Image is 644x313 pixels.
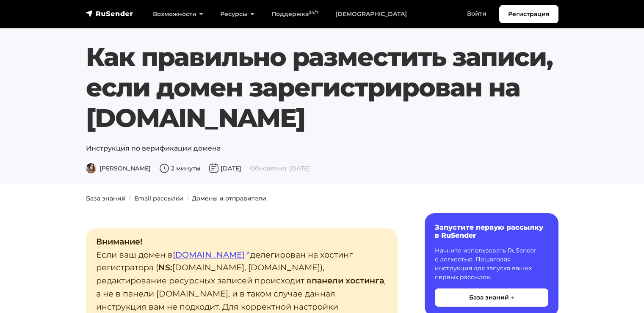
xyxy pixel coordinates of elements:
a: База знаний [86,195,126,202]
a: Ресурсы [212,5,263,23]
a: Поддержка24/7 [263,5,327,23]
img: Дата публикации [209,163,219,173]
strong: панели хостинга [312,275,384,286]
a: [DOMAIN_NAME] [173,250,250,260]
a: Войти [459,5,495,22]
span: [PERSON_NAME] [86,165,151,172]
sup: 24/7 [309,10,318,15]
a: Регистрация [499,5,558,23]
nav: breadcrumb [81,194,564,203]
span: [DATE] [209,165,241,172]
strong: Внимание! [96,236,142,247]
span: 2 минуты [159,165,200,172]
a: Email рассылки [134,195,183,202]
a: Домены и отправители [192,195,266,202]
p: Начните использовать RuSender с легкостью. Пошаговая инструкция для запуска ваших первых рассылок. [435,246,548,282]
p: Инструкция по верификации домена [86,143,558,154]
a: [DEMOGRAPHIC_DATA] [327,5,415,23]
img: Время чтения [159,163,169,173]
span: Обновлено: [DATE] [250,165,310,172]
a: Возможности [144,5,212,23]
h1: Как правильно разместить записи, если домен зарегистрирован на [DOMAIN_NAME] [86,42,558,133]
strong: NS: [158,262,172,272]
img: RuSender [86,9,133,18]
h6: Запустите первую рассылку в RuSender [435,223,548,239]
button: База знаний → [435,288,548,307]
